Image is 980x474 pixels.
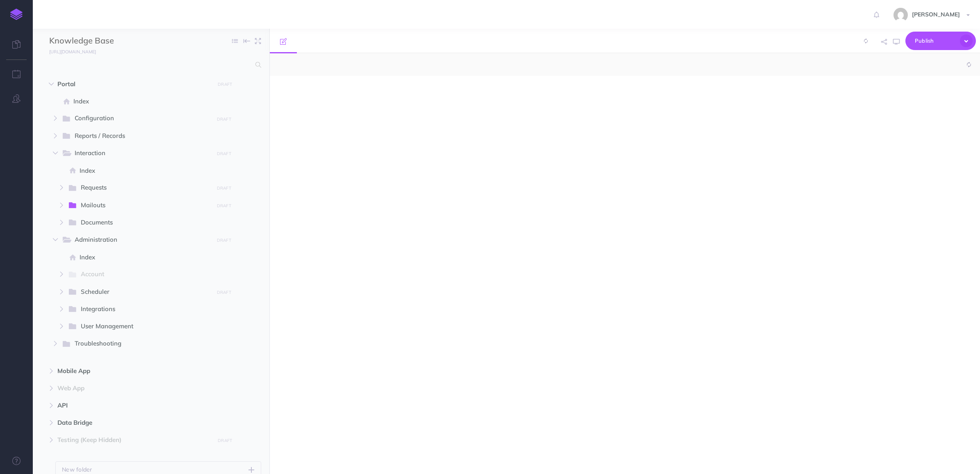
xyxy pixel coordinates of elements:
span: Portal [57,79,210,89]
span: API [57,401,210,410]
span: Reports / Records [75,131,208,142]
input: Documentation Name [49,35,146,47]
span: Documents [81,218,208,228]
span: Scheduler [81,287,208,298]
a: [URL][DOMAIN_NAME] [33,47,104,55]
button: DRAFT [214,183,234,193]
small: DRAFT [217,290,231,295]
small: DRAFT [218,82,232,87]
button: DRAFT [214,149,234,158]
span: Mailouts [81,200,208,211]
span: Integrations [81,304,208,315]
span: Web App [57,383,210,393]
span: Account [81,269,208,280]
span: [PERSON_NAME] [908,11,964,18]
button: DRAFT [214,236,234,245]
small: DRAFT [217,117,231,122]
small: DRAFT [217,238,231,243]
button: DRAFT [214,114,234,124]
input: Search [49,57,251,72]
span: Interaction [75,148,208,159]
button: DRAFT [214,201,234,211]
span: Requests [81,183,208,193]
small: DRAFT [217,203,231,208]
span: Administration [75,235,208,245]
button: DRAFT [215,436,235,445]
span: Testing (Keep Hidden) [57,435,210,445]
small: DRAFT [217,151,231,156]
button: Publish [905,32,976,50]
span: Troubleshooting [75,339,208,349]
small: DRAFT [217,185,231,191]
button: DRAFT [214,288,234,297]
small: [URL][DOMAIN_NAME] [49,49,96,55]
small: DRAFT [218,438,232,443]
img: de744a1c6085761c972ea050a2b8d70b.jpg [893,8,908,22]
p: New folder [62,465,92,474]
span: User Management [81,321,208,332]
span: Index [80,252,220,262]
img: logo-mark.svg [10,9,23,20]
span: Data Bridge [57,418,210,428]
span: Index [80,166,220,176]
span: Configuration [75,113,208,124]
button: DRAFT [215,80,235,89]
span: Publish [915,34,956,47]
span: Index [73,96,220,106]
span: Mobile App [57,366,210,376]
